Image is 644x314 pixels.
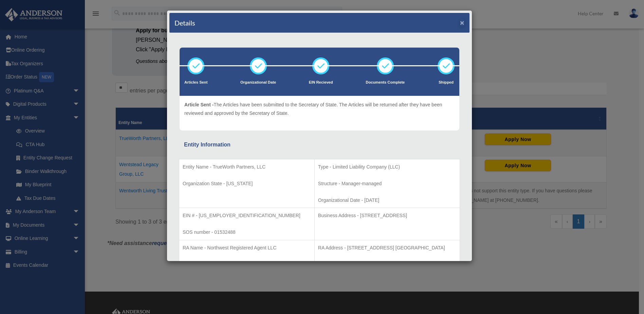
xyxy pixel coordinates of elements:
[183,228,311,237] p: SOS number - 01532488
[184,102,214,107] span: Article Sent -
[318,211,456,220] p: Business Address - [STREET_ADDRESS]
[318,163,456,171] p: Type - Limited Liability Company (LLC)
[460,19,464,26] button: ×
[183,260,311,269] p: Tax Matter Representative - C - Corporation
[183,211,311,220] p: EIN # - [US_EMPLOYER_IDENTIFICATION_NUMBER]
[240,79,276,86] p: Organizational Date
[184,79,207,86] p: Articles Sent
[318,260,456,269] p: Nominee Info - false
[183,244,311,252] p: RA Name - Northwest Registered Agent LLC
[174,18,195,28] h4: Details
[318,196,456,205] p: Organizational Date - [DATE]
[366,79,405,86] p: Documents Complete
[184,140,455,150] div: Entity Information
[438,79,455,86] p: Shipped
[184,101,455,117] p: The Articles have been submitted to the Secretary of State. The Articles will be returned after t...
[318,179,456,188] p: Structure - Manager-managed
[309,79,333,86] p: EIN Recieved
[183,163,311,171] p: Entity Name - TrueWorth Partners, LLC
[183,179,311,188] p: Organization State - [US_STATE]
[318,244,456,252] p: RA Address - [STREET_ADDRESS] [GEOGRAPHIC_DATA]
